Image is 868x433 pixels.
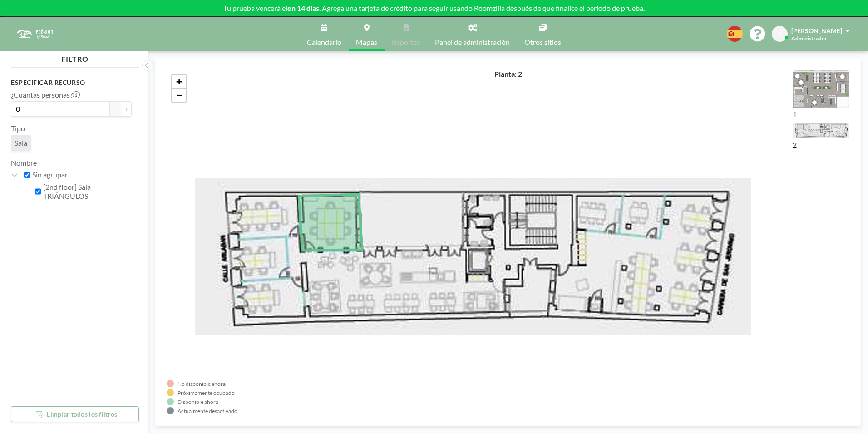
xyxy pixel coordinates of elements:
button: - [110,101,121,117]
span: Panel de administración [435,39,510,46]
label: 2 [793,140,797,149]
h3: Especificar recurso [11,79,132,87]
span: Calendario [307,39,341,46]
label: ¿Cuántas personas? [11,90,80,99]
a: Otros sitios [517,17,568,51]
span: Otros sitios [524,39,561,46]
span: Sala [15,138,27,147]
h4: FILTRO [11,51,139,64]
span: Mapas [356,39,377,46]
h4: Planta: 2 [494,69,522,79]
span: J [779,30,781,38]
b: en 14 días [287,4,319,12]
a: Reportes [385,17,428,51]
span: + [176,76,182,87]
a: Zoom in [172,75,186,89]
img: organization-logo [15,25,55,43]
a: Calendario [300,17,349,51]
label: [2nd floor] Sala TRIÁNGULOS [43,182,132,201]
img: a9d9c567a9c2b28f20c0bd9356346d89.jpg [793,123,849,138]
label: Nombre [11,158,37,167]
span: Administrador [791,35,827,42]
span: Reportes [392,39,420,46]
a: Mapas [349,17,385,51]
a: Zoom out [172,89,186,102]
span: − [176,89,182,101]
label: 1 [793,110,797,118]
img: ExemplaryFloorPlanRoomzilla.png [793,69,849,108]
button: + [121,101,132,117]
span: Limpiar todos los filtros [47,410,117,418]
div: No disponible ahora [178,380,226,387]
span: [PERSON_NAME] [791,27,842,34]
div: Próximamente ocupado [178,389,235,396]
button: Limpiar todos los filtros [11,406,139,422]
div: Disponible ahora [178,399,218,405]
label: Tipo [11,124,25,133]
label: Sin agrupar [32,170,132,179]
div: Actualmente desactivado [178,408,237,414]
a: Panel de administración [428,17,517,51]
